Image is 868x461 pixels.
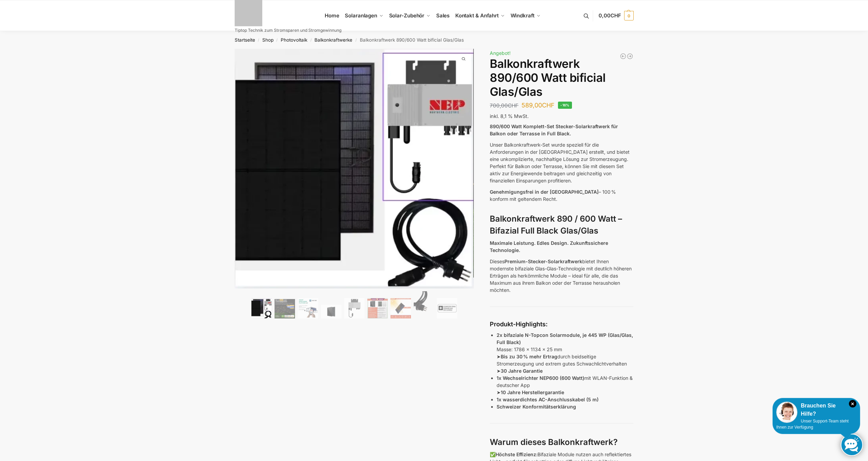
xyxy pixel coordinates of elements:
span: Genehmigungsfrei in der [GEOGRAPHIC_DATA] [490,189,599,195]
strong: 1x wasserdichtes AC-Anschlusskabel (5 m) [497,397,599,402]
strong: Bis zu 30 % mehr Ertrag [501,354,557,359]
a: Solaranlagen [342,0,386,31]
img: Balkonkraftwerk 890/600 Watt bificial Glas/Glas – Bild 5 [344,298,365,318]
a: Kontakt & Anfahrt [452,0,507,31]
span: Sales [436,12,450,19]
strong: Schweizer Konformitätserklärung [497,404,576,410]
nav: Breadcrumb [222,31,646,49]
p: Masse: 1786 x 1134 x 25 mm ➤ durch beidseitige Stromerzeugung und extrem gutes Schwachlichtverhal... [497,331,633,374]
img: Balkonkraftwerk 890/600 Watt bificial Glas/Glas – Bild 9 [437,298,457,318]
bdi: 700,00 [490,102,518,109]
p: Dieses bietet Ihnen modernste bifaziale Glas-Glas-Technologie mit deutlich höheren Erträgen als h... [490,258,633,294]
a: 890/600 Watt Solarkraftwerk + 2,7 KW Batteriespeicher Genehmigungsfrei [620,53,627,60]
span: 0,00 [599,12,621,19]
p: Tiptop Technik zum Stromsparen und Stromgewinnung [235,28,341,32]
strong: 890/600 Watt Komplett-Set Stecker-Solarkraftwerk für Balkon oder Terrasse in Full Black. [490,123,618,136]
strong: Höchste Effizienz: [496,451,538,457]
span: Solar-Zubehör [389,12,425,19]
span: CHF [610,12,621,19]
img: Bificiales Hochleistungsmodul [251,298,272,318]
img: Balkonkraftwerk 890/600 Watt bificial Glas/Glas 3 [473,49,713,277]
span: inkl. 8,1 % MwSt. [490,113,529,119]
span: / [352,38,359,43]
span: / [307,38,314,43]
strong: Produkt-Highlights: [490,321,548,328]
a: Solar-Zubehör [386,0,433,31]
img: Customer service [776,402,797,423]
i: Schließen [849,400,856,407]
strong: 10 Jahre Herstellergarantie [501,389,564,395]
span: Solaranlagen [345,12,377,19]
p: mit WLAN-Funktion & deutscher App ➤ [497,374,633,396]
span: – 100 % konform mit geltendem Recht. [490,189,616,202]
img: Maysun [321,305,341,318]
strong: Maximale Leistung. Edles Design. Zukunftssichere Technologie. [490,240,608,253]
span: Unser Support-Team steht Ihnen zur Verfügung [776,419,849,430]
span: CHF [542,102,555,109]
span: / [255,38,262,43]
a: Balkonkraftwerke [314,37,352,43]
img: Anschlusskabel-3meter_schweizer-stecker [414,291,434,318]
strong: 30 Jahre Garantie [501,368,543,374]
span: 0 [624,11,634,20]
p: Unser Balkonkraftwerk-Set wurde speziell für die Anforderungen in der [GEOGRAPHIC_DATA] erstellt,... [490,141,633,184]
img: Bificial im Vergleich zu billig Modulen [367,298,388,318]
strong: Warum dieses Balkonkraftwerk? [490,437,618,447]
strong: Premium-Stecker-Solarkraftwerk [504,258,582,264]
h1: Balkonkraftwerk 890/600 Watt bificial Glas/Glas [490,57,633,99]
a: Startseite [235,37,255,43]
img: Balkonkraftwerk 890/600 Watt bificial Glas/Glas – Bild 2 [275,299,295,318]
img: Bificial 30 % mehr Leistung [391,298,411,318]
a: Shop [262,37,274,43]
span: Kontakt & Anfahrt [455,12,499,19]
a: Sales [433,0,452,31]
span: Angebot! [490,50,511,56]
span: / [274,38,281,43]
a: Windkraft [507,0,543,31]
img: Balkonkraftwerk 890/600 Watt bificial Glas/Glas – Bild 3 [298,298,318,318]
a: 0,00CHF 0 [599,5,633,26]
a: Photovoltaik [281,37,307,43]
strong: Balkonkraftwerk 890 / 600 Watt – Bifazial Full Black Glas/Glas [490,214,622,236]
span: -16% [558,102,572,109]
bdi: 589,00 [521,102,555,109]
img: Balkonkraftwerk 890/600 Watt bificial Glas/Glas 1 [235,49,474,288]
div: Brauchen Sie Hilfe? [776,402,856,418]
span: Windkraft [511,12,534,19]
strong: 1x Wechselrichter NEP600 (600 Watt) [497,375,584,381]
span: CHF [508,102,518,109]
a: Steckerkraftwerk 890/600 Watt, mit Ständer für Terrasse inkl. Lieferung [627,53,633,60]
strong: 2x bifaziale N-Topcon Solarmodule, je 445 WP (Glas/Glas, Full Black) [497,332,633,345]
